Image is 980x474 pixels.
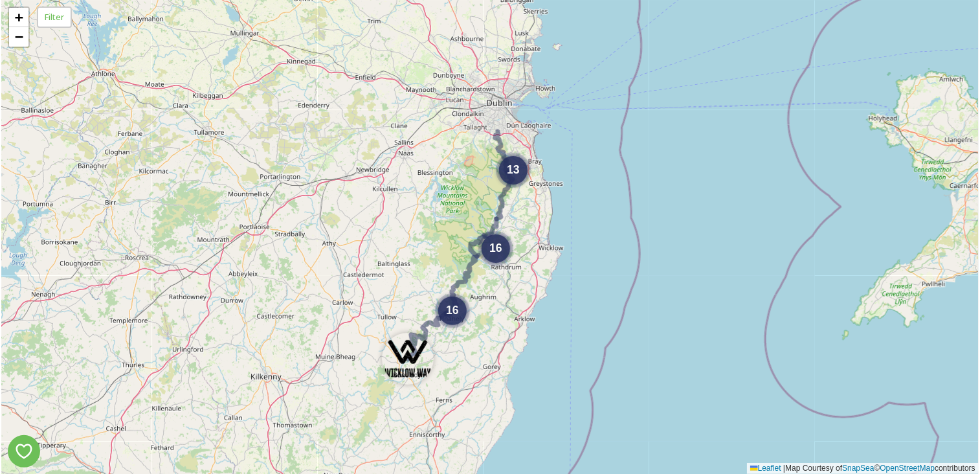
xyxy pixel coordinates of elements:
[880,464,935,473] a: OpenStreetMap
[15,9,23,25] span: +
[783,464,785,473] span: |
[9,8,28,27] a: Zoom in
[438,297,467,325] div: 16
[499,156,528,185] div: 13
[37,6,72,28] div: Filter
[482,234,510,263] div: 16
[15,28,23,45] span: −
[489,242,502,254] span: 16
[507,163,520,176] span: 13
[750,464,781,473] a: Leaflet
[9,27,28,47] a: Zoom out
[747,463,979,474] div: Map Courtesy of © contributors
[842,464,874,473] a: SnapSea
[446,304,459,317] span: 16
[382,333,434,385] img: Marker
